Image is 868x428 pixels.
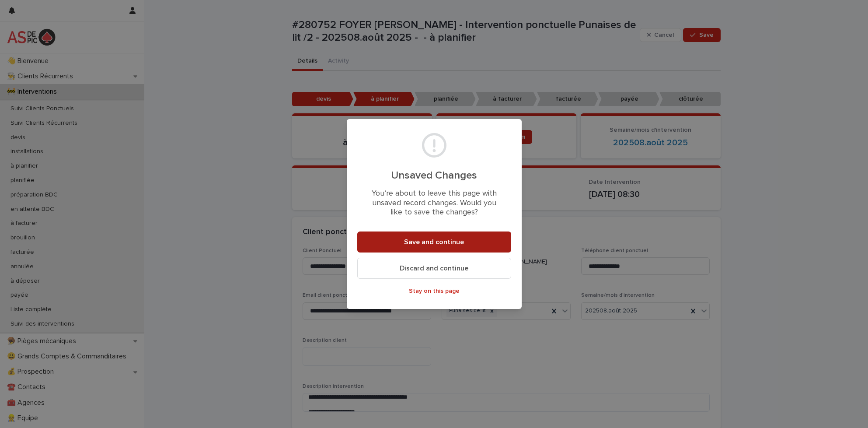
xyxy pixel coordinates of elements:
button: Discard and continue [357,258,511,279]
span: Discard and continue [400,265,468,272]
span: Stay on this page [409,288,460,294]
button: Stay on this page [357,284,511,298]
h2: Unsaved Changes [368,169,501,182]
span: Save and continue [404,239,464,246]
p: You’re about to leave this page with unsaved record changes. Would you like to save the changes? [368,189,501,218]
button: Save and continue [357,232,511,253]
